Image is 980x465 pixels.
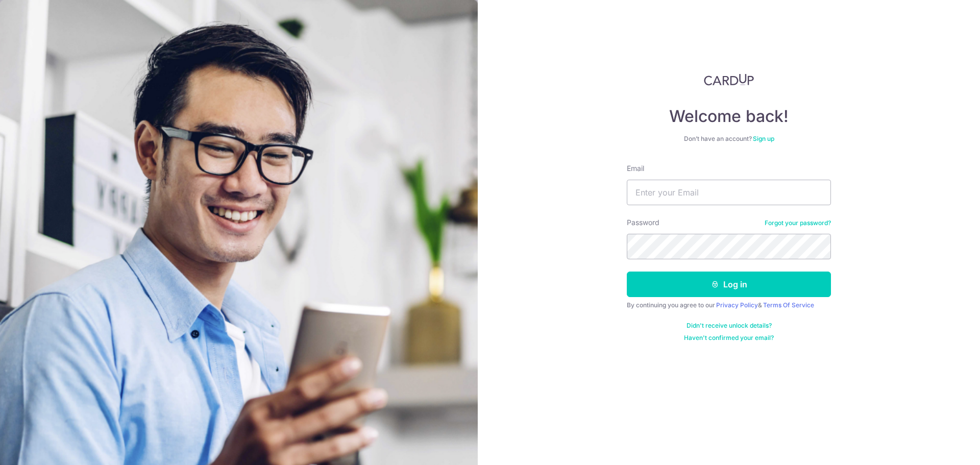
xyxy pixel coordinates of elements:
input: Enter your Email [627,180,831,205]
a: Sign up [753,135,774,142]
a: Haven't confirmed your email? [684,334,774,342]
a: Terms Of Service [763,301,814,309]
a: Privacy Policy [716,301,758,309]
label: Email [627,163,644,174]
button: Log in [627,272,831,297]
label: Password [627,217,659,228]
a: Didn't receive unlock details? [687,322,772,330]
div: By continuing you agree to our & [627,301,831,309]
a: Forgot your password? [765,219,831,227]
div: Don’t have an account? [627,135,831,143]
h4: Welcome back! [627,106,831,127]
img: CardUp Logo [704,74,754,86]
